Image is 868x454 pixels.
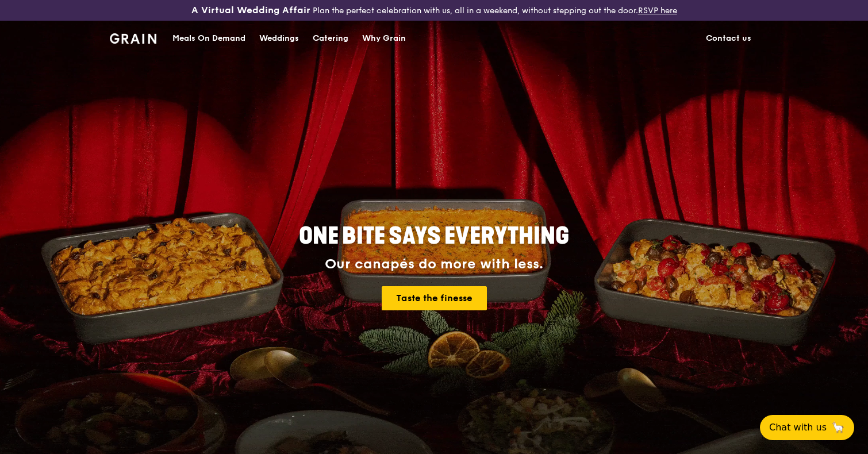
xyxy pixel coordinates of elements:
span: Chat with us [769,421,827,434]
span: 🦙 [831,421,845,434]
div: Catering [313,21,348,56]
img: Grain [110,33,156,44]
a: Why Grain [355,21,413,56]
a: Contact us [699,21,758,56]
div: Our canapés do more with less. [227,256,641,272]
a: Weddings [252,21,306,56]
h3: A Virtual Wedding Affair [191,5,310,16]
a: RSVP here [638,6,677,16]
a: GrainGrain [110,20,156,55]
a: Catering [306,21,355,56]
button: Chat with us🦙 [760,415,854,440]
span: ONE BITE SAYS EVERYTHING [299,222,569,250]
div: Meals On Demand [172,21,245,56]
div: Weddings [259,21,299,56]
div: Plan the perfect celebration with us, all in a weekend, without stepping out the door. [145,5,724,16]
div: Why Grain [362,21,406,56]
a: Taste the finesse [382,286,487,310]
